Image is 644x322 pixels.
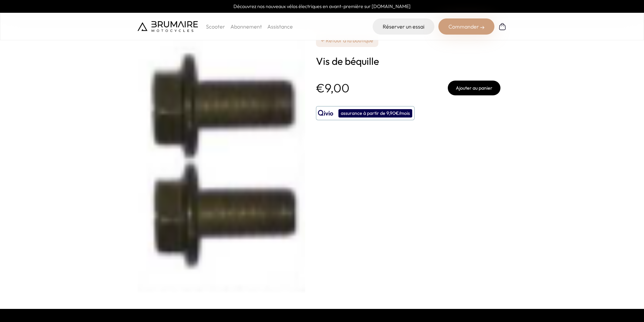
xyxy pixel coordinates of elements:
[373,18,434,35] a: Réserver un essai
[138,17,305,292] img: Vis de béquille
[206,22,225,31] p: Scooter
[480,26,484,30] img: right-arrow-2.png
[316,55,500,67] h1: Vis de béquille
[230,23,262,30] a: Abonnement
[498,22,506,31] img: Panier
[316,106,415,120] button: assurance à partir de 9,90€/mois
[267,23,293,30] a: Assistance
[318,109,333,117] img: logo qivio
[448,81,500,95] button: Ajouter au panier
[438,18,494,35] div: Commander
[316,81,350,95] p: €9,00
[338,109,412,118] div: assurance à partir de 9,90€/mois
[138,21,198,32] img: Brumaire Motocycles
